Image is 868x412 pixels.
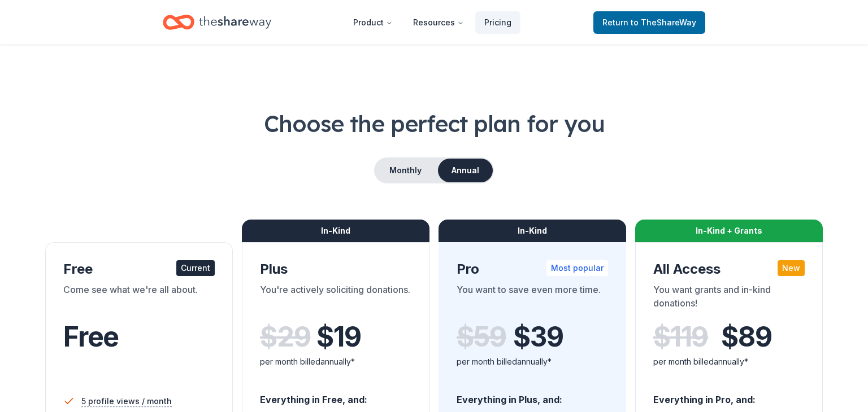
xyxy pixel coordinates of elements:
[457,383,608,407] div: Everything in Plus, and:
[457,355,608,369] div: per month billed annually*
[653,355,805,369] div: per month billed annually*
[653,383,805,407] div: Everything in Pro, and:
[163,9,271,36] a: Home
[344,11,402,34] button: Product
[45,108,823,139] h1: Choose the perfect plan for you
[63,260,215,278] div: Free
[635,220,823,242] div: In-Kind + Grants
[63,283,215,314] div: Come see what we're all about.
[438,159,493,182] button: Annual
[260,355,411,369] div: per month billed annually*
[593,11,705,34] a: Returnto TheShareWay
[260,383,411,407] div: Everything in Free, and:
[63,320,119,353] span: Free
[375,159,436,182] button: Monthly
[176,260,215,276] div: Current
[404,11,473,34] button: Resources
[344,9,520,36] nav: Main
[81,395,172,408] span: 5 profile views / month
[457,283,608,314] div: You want to save even more time.
[475,11,520,34] a: Pricing
[242,220,429,242] div: In-Kind
[457,260,608,278] div: Pro
[546,260,608,276] div: Most popular
[653,283,805,314] div: You want grants and in-kind donations!
[778,260,805,276] div: New
[260,260,411,278] div: Plus
[721,321,771,353] span: $ 89
[602,16,696,29] span: Return
[316,321,361,353] span: $ 19
[260,283,411,314] div: You're actively soliciting donations.
[631,17,696,27] span: to TheShareWay
[439,220,626,242] div: In-Kind
[653,260,805,278] div: All Access
[513,321,563,353] span: $ 39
